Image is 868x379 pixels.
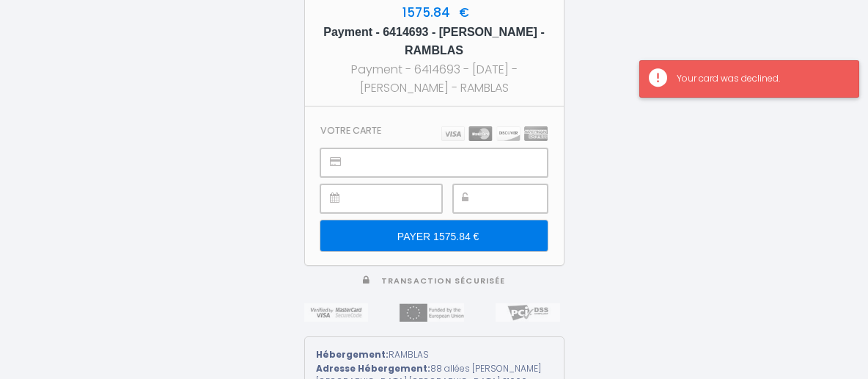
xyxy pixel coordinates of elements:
span: 1575.84 € [399,4,469,21]
input: PAYER 1575.84 € [320,220,547,251]
h3: Votre carte [320,125,381,136]
img: carts.png [441,126,548,141]
strong: Adresse Hébergement: [316,362,430,375]
div: Your card was declined. [677,72,844,86]
span: Transaction sécurisée [381,275,505,286]
iframe: Cadre sécurisé pour la saisie du code de sécurité CVC [486,185,547,212]
div: Payment - 6414693 - [DATE] - [PERSON_NAME] - RAMBLAS [318,60,551,97]
iframe: Cadre sécurisé pour la saisie de la date d'expiration [353,185,441,212]
h5: Payment - 6414693 - [PERSON_NAME] - RAMBLAS [318,23,551,61]
div: RAMBLAS [316,348,553,362]
strong: Hébergement: [316,348,389,361]
iframe: Cadre sécurisé pour la saisie du numéro de carte [353,149,546,176]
